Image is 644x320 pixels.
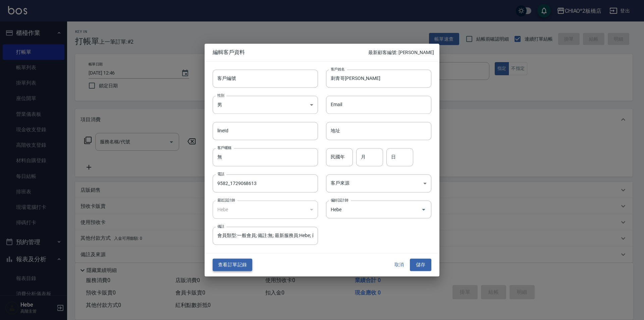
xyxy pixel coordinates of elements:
button: 查看訂單記錄 [213,259,252,271]
button: Open [418,204,429,215]
p: 最新顧客編號: [PERSON_NAME] [368,49,434,56]
span: 編輯客戶資料 [213,49,368,56]
label: 最近設計師 [217,197,235,202]
label: 性別 [217,93,224,98]
label: 電話 [217,171,224,176]
div: 男 [213,96,318,114]
label: 客戶暱稱 [217,145,231,150]
div: Hebe [213,200,318,219]
label: 備註 [217,224,224,229]
label: 客戶姓名 [331,66,345,72]
label: 偏好設計師 [331,197,348,202]
button: 取消 [388,259,410,271]
button: 儲存 [410,259,431,271]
